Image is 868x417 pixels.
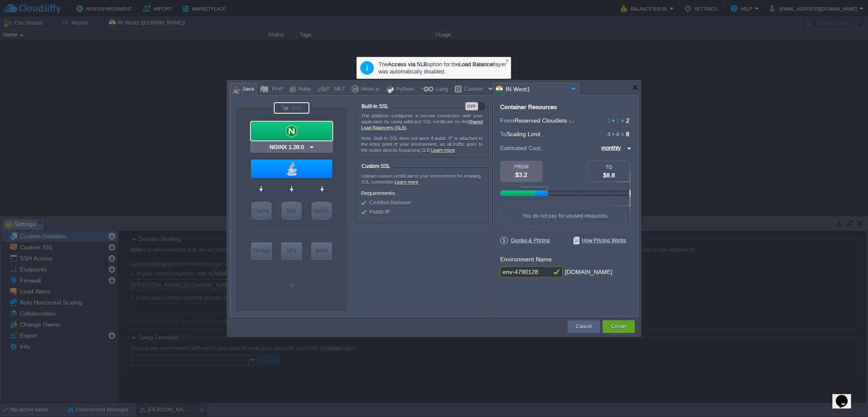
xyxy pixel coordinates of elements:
div: Custom SSL [359,163,392,169]
div: Requirements: [361,190,483,196]
span: Reserved Cloudlets [515,117,575,124]
a: Learn more [395,179,418,185]
div: TO [588,165,630,170]
button: Cancel [576,322,592,331]
div: Custom [462,83,486,96]
div: Java [239,83,254,96]
div: NoSQL [312,202,332,220]
div: Ruby [296,83,311,96]
div: Application Servers [251,160,332,178]
div: NoSQL Databases [312,202,332,220]
div: Storage [251,242,272,259]
span: = [619,131,626,137]
b: Access via SLB [388,61,427,67]
span: + [611,117,616,124]
div: FROM [500,164,542,169]
span: $8.8 [603,172,615,179]
div: Lang [434,83,448,96]
div: PHP [270,83,284,96]
span: = [619,117,626,124]
span: Scaling Limit [506,131,540,137]
div: OFF [465,102,478,110]
p: Note: Built-In SSL does not work if public IP is attached to the entry point of your environment,... [361,135,483,153]
iframe: chat widget [832,383,860,409]
div: Python [394,83,414,96]
a: Learn more [431,148,455,153]
div: Cache [251,202,272,220]
span: Certified Balancer [370,200,411,206]
label: Environment Name [500,256,552,263]
span: To [500,131,506,137]
span: 4 [607,131,611,137]
span: From [500,117,515,124]
span: 4 [611,131,619,137]
div: SQL [281,202,302,220]
span: 1 [607,117,611,124]
div: Container Resources [500,104,557,110]
span: Estimated Cost [500,143,541,153]
span: 8 [626,131,629,137]
div: Node.js [359,83,380,96]
div: .NET [330,83,345,96]
b: Load Balancer [459,61,494,67]
div: Elastic VPS [281,242,302,260]
div: VPS [281,242,302,259]
div: The option for the layer was automatically disabled. [378,60,506,76]
div: Load Balancer [251,122,332,140]
div: Build [311,242,332,259]
span: Public IP [370,209,390,215]
p: The platform configures a secure connection with your application by using wildcard SSL certifica... [361,113,483,131]
span: Quotas & Pricing [500,237,550,244]
div: Storage Containers [251,242,272,260]
div: Upload custom certificate to your environment for enabling SSL connection. [361,173,483,185]
span: + [611,131,616,137]
span: How Pricing Works [573,237,626,244]
span: 1 [611,117,619,124]
div: Build Node [311,242,332,260]
button: Create [611,322,626,331]
div: SQL Databases [281,202,302,220]
span: 2 [626,117,629,124]
div: .[DOMAIN_NAME] [563,266,612,278]
div: Create New Layer [251,277,332,294]
span: $3.2 [515,171,527,178]
div: Built-In SSL [359,104,391,109]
